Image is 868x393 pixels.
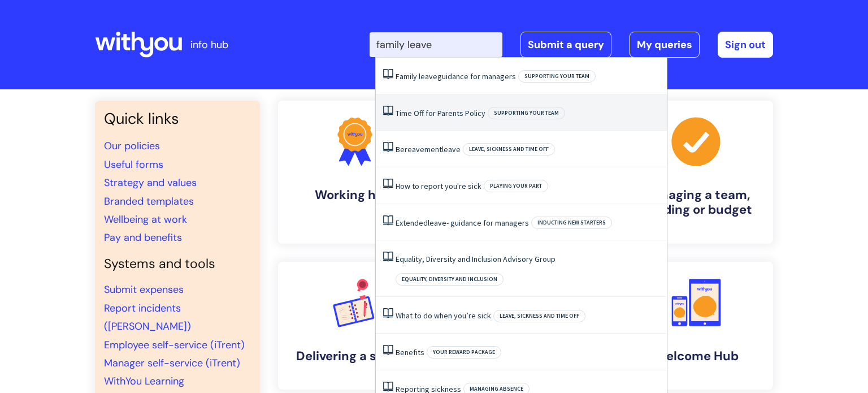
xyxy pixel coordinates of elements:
a: Our policies [104,139,160,153]
a: Equality, Diversity and Inclusion Advisory Group [396,254,555,264]
a: Family leaveguidance for managers [396,71,516,81]
input: Search [370,32,502,57]
a: Time Off for Parents Policy [396,108,485,118]
span: leave [442,144,461,154]
a: Report incidents ([PERSON_NAME]) [104,301,191,333]
a: Useful forms [104,158,163,171]
span: Leave, sickness and time off [463,143,555,156]
a: WithYou Learning [104,374,184,388]
span: leave [419,71,437,81]
h4: Systems and tools [104,256,251,272]
span: Inducting new starters [531,217,612,229]
h4: Working here [287,188,423,202]
h4: Delivering a service [287,349,423,364]
span: Equality, Diversity and Inclusion [396,273,504,286]
a: Submit expenses [104,283,184,296]
span: Playing your part [484,180,548,192]
a: Working here [278,101,432,244]
span: leave [428,218,446,228]
a: Pay and benefits [104,231,182,244]
p: info hub [190,36,228,54]
span: Leave, sickness and time off [493,310,585,322]
a: What to do when you’re sick [396,310,491,321]
a: Extendedleave- guidance for managers [396,218,529,228]
span: Your reward package [427,346,501,359]
a: Welcome Hub [619,262,773,390]
a: Managing a team, building or budget [619,101,773,244]
a: Sign out [718,32,773,58]
h4: Managing a team, building or budget [628,188,764,218]
a: How to report you're sick [396,181,481,191]
span: Supporting your team [488,107,565,119]
a: Benefits [396,347,424,357]
div: | - [370,32,773,58]
h3: Quick links [104,110,251,128]
a: Wellbeing at work [104,213,187,226]
a: Strategy and values [104,176,197,189]
a: Bereavementleave [396,144,461,154]
a: Branded templates [104,195,194,208]
span: Family [396,71,417,81]
h4: Welcome Hub [628,349,764,364]
a: Submit a query [520,32,611,58]
a: My queries [630,32,700,58]
span: Supporting your team [518,70,596,83]
a: Manager self-service (iTrent) [104,356,240,370]
a: Delivering a service [278,262,432,390]
a: Employee self-service (iTrent) [104,338,245,352]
